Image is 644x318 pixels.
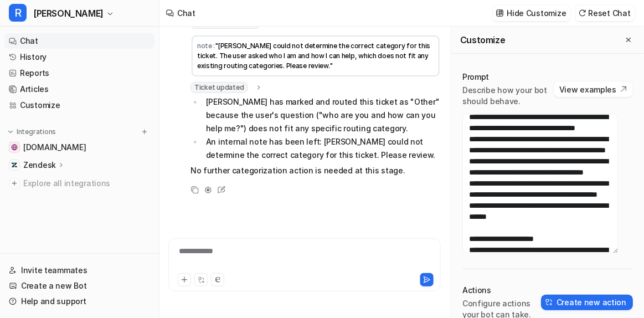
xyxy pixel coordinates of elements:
[11,144,18,151] img: swyfthome.com
[545,299,553,306] img: create-action-icon.svg
[4,49,154,65] a: History
[4,278,154,294] a: Create a new Bot
[507,7,566,19] p: Hide Customize
[4,263,154,278] a: Invite teammates
[190,18,260,29] span: Internal note added
[493,5,571,21] button: Hide Customize
[203,95,441,135] li: [PERSON_NAME] has marked and routed this ticket as "Other" because the user's question ("who are ...
[460,34,505,45] h2: Customize
[23,160,56,171] p: Zendesk
[4,81,154,97] a: Articles
[197,42,215,50] span: note :
[177,7,195,19] div: Chat
[554,81,633,97] button: View examples
[462,71,554,83] p: Prompt
[9,178,20,189] img: explore all integrations
[496,9,504,17] img: customize
[203,135,441,162] li: An internal note has been left: [PERSON_NAME] could not determine the correct category for this t...
[4,140,154,155] a: swyfthome.com[DOMAIN_NAME]
[190,164,441,177] p: No further categorization action is needed at this stage.
[141,128,148,136] img: menu_add.svg
[622,33,635,47] button: Close flyout
[575,5,635,21] button: Reset Chat
[541,295,633,310] button: Create new action
[9,4,27,22] span: R
[11,162,18,168] img: Zendesk
[197,42,430,70] span: "[PERSON_NAME] could not determine the correct category for this ticket. The user asked who I am ...
[4,294,154,309] a: Help and support
[4,126,59,137] button: Integrations
[462,285,541,296] p: Actions
[462,85,554,107] p: Describe how your bot should behave.
[7,128,14,136] img: expand menu
[579,9,586,17] img: reset
[4,98,154,113] a: Customize
[17,127,56,136] p: Integrations
[4,33,154,49] a: Chat
[4,176,154,191] a: Explore all integrations
[23,142,86,153] span: [DOMAIN_NAME]
[190,82,248,93] span: Ticket updated
[33,6,104,21] span: [PERSON_NAME]
[4,65,154,81] a: Reports
[23,175,150,192] span: Explore all integrations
